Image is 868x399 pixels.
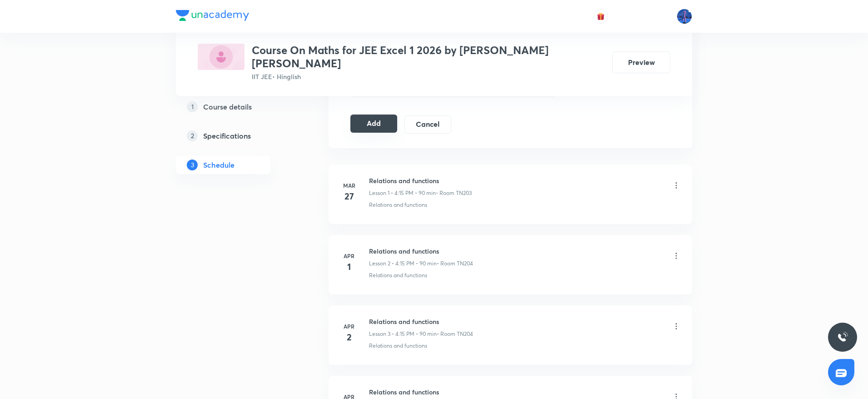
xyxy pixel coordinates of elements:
h5: Schedule [203,160,234,170]
p: • Room TN204 [437,330,473,338]
a: 2Specifications [176,127,299,145]
p: Lesson 3 • 4:15 PM • 90 min [369,330,437,338]
p: • Room TN204 [437,259,473,268]
img: avatar [597,12,605,20]
p: Relations and functions [369,271,427,279]
h4: 1 [340,260,358,274]
p: Lesson 2 • 4:15 PM • 90 min [369,259,437,268]
h4: 2 [340,330,358,344]
img: Company Logo [176,10,249,21]
h6: Relations and functions [369,176,472,185]
button: Cancel [404,115,451,134]
h5: Specifications [203,130,251,141]
button: Add [350,115,397,133]
a: 1Course details [176,98,299,116]
p: • Room TN203 [436,189,472,197]
h6: Apr [340,322,358,330]
p: Relations and functions [369,201,427,209]
h6: Mar [340,181,358,190]
h5: Course details [203,101,252,112]
p: 1 [187,101,198,112]
img: ttu [837,332,848,343]
h4: 27 [340,190,358,203]
button: avatar [594,9,608,24]
a: Company Logo [176,10,249,23]
h6: Relations and functions [369,387,474,397]
h6: Relations and functions [369,246,473,256]
button: Preview [612,51,670,73]
p: IIT JEE • Hinglish [252,72,605,81]
h6: Apr [340,252,358,260]
img: 722C4056-9C5F-42E8-97AD-4B14D0A4DFB1_plus.png [198,44,244,70]
p: Lesson 1 • 4:15 PM • 90 min [369,189,436,197]
img: Mahesh Bhat [677,9,692,24]
p: 3 [187,160,198,170]
h6: Relations and functions [369,317,473,326]
p: 2 [187,130,198,141]
h3: Course On Maths for JEE Excel 1 2026 by [PERSON_NAME] [PERSON_NAME] [252,44,605,70]
p: Relations and functions [369,342,427,350]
